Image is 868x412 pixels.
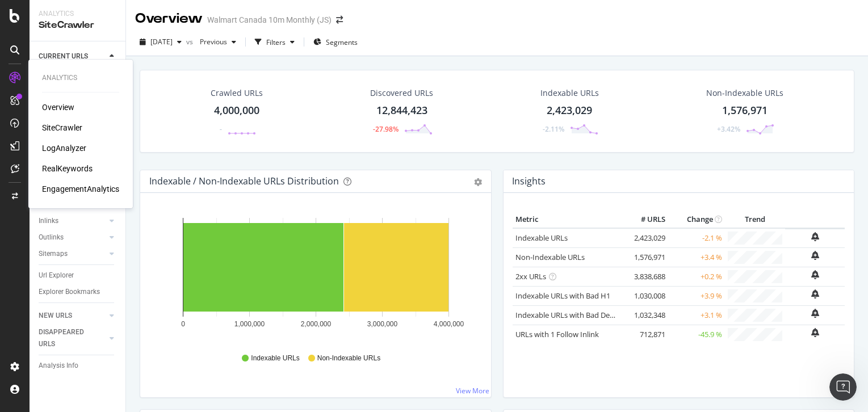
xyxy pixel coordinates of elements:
[39,51,88,62] div: CURRENT URLS
[811,251,819,260] div: bell-plus
[135,9,203,28] div: Overview
[515,291,610,301] a: Indexable URLs with Bad H1
[668,247,725,267] td: +3.4 %
[39,215,106,227] a: Inlinks
[543,124,564,134] div: -2.11%
[547,103,592,118] div: 2,423,029
[706,87,783,99] div: Non-Indexable URLs
[301,320,332,328] text: 2,000,000
[220,124,222,134] div: -
[515,233,568,243] a: Indexable URLs
[668,286,725,305] td: +3.9 %
[326,37,358,47] span: Segments
[668,228,725,248] td: -2.1 %
[251,354,299,363] span: Indexable URLs
[668,325,725,344] td: -45.9 %
[42,73,119,83] div: Analytics
[434,320,464,328] text: 4,000,000
[39,326,106,350] a: DISAPPEARED URLS
[474,178,482,186] div: gear
[149,175,339,187] div: Indexable / Non-Indexable URLs Distribution
[829,373,857,401] iframe: Intercom live chat
[811,289,819,299] div: bell-plus
[39,270,118,281] a: Url Explorer
[811,328,819,337] div: bell-plus
[811,232,819,241] div: bell-plus
[515,252,585,262] a: Non-Indexable URLs
[42,163,93,174] a: RealKeywords
[512,174,546,189] h4: Insights
[195,37,227,47] span: Previous
[513,211,623,228] th: Metric
[376,103,427,118] div: 12,844,423
[623,267,668,286] td: 3,838,688
[623,325,668,344] td: 712,871
[623,286,668,305] td: 1,030,008
[370,87,433,99] div: Discovered URLs
[456,386,489,396] a: View More
[39,310,106,322] a: NEW URLS
[39,360,118,372] a: Analysis Info
[668,267,725,286] td: +0.2 %
[214,103,259,118] div: 4,000,000
[39,215,58,227] div: Inlinks
[149,211,482,343] svg: A chart.
[42,102,74,113] a: Overview
[725,211,785,228] th: Trend
[195,33,241,51] button: Previous
[623,247,668,267] td: 1,576,971
[39,326,96,350] div: DISAPPEARED URLS
[623,211,668,228] th: # URLS
[668,211,725,228] th: Change
[234,320,265,328] text: 1,000,000
[623,305,668,325] td: 1,032,348
[336,16,343,24] div: arrow-right-arrow-left
[186,37,195,47] span: vs
[250,33,299,51] button: Filters
[42,183,119,195] a: EngagementAnalytics
[181,320,185,328] text: 0
[39,51,106,62] a: CURRENT URLS
[42,122,82,133] a: SiteCrawler
[811,309,819,318] div: bell-plus
[39,232,64,243] div: Outlinks
[266,37,286,47] div: Filters
[623,228,668,248] td: 2,423,029
[39,286,100,298] div: Explorer Bookmarks
[39,270,74,281] div: Url Explorer
[150,37,173,47] span: 2025 Aug. 1st
[515,329,599,339] a: URLs with 1 Follow Inlink
[39,19,116,32] div: SiteCrawler
[540,87,599,99] div: Indexable URLs
[367,320,398,328] text: 3,000,000
[668,305,725,325] td: +3.1 %
[211,87,263,99] div: Crawled URLs
[42,142,86,154] a: LogAnalyzer
[515,310,639,320] a: Indexable URLs with Bad Description
[39,360,78,372] div: Analysis Info
[207,14,332,26] div: Walmart Canada 10m Monthly (JS)
[309,33,362,51] button: Segments
[811,270,819,279] div: bell-plus
[515,271,546,281] a: 2xx URLs
[39,232,106,243] a: Outlinks
[722,103,768,118] div: 1,576,971
[39,248,106,260] a: Sitemaps
[39,248,68,260] div: Sitemaps
[39,286,118,298] a: Explorer Bookmarks
[317,354,380,363] span: Non-Indexable URLs
[39,310,72,322] div: NEW URLS
[39,9,116,19] div: Analytics
[717,124,740,134] div: +3.42%
[373,124,399,134] div: -27.98%
[135,33,186,51] button: [DATE]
